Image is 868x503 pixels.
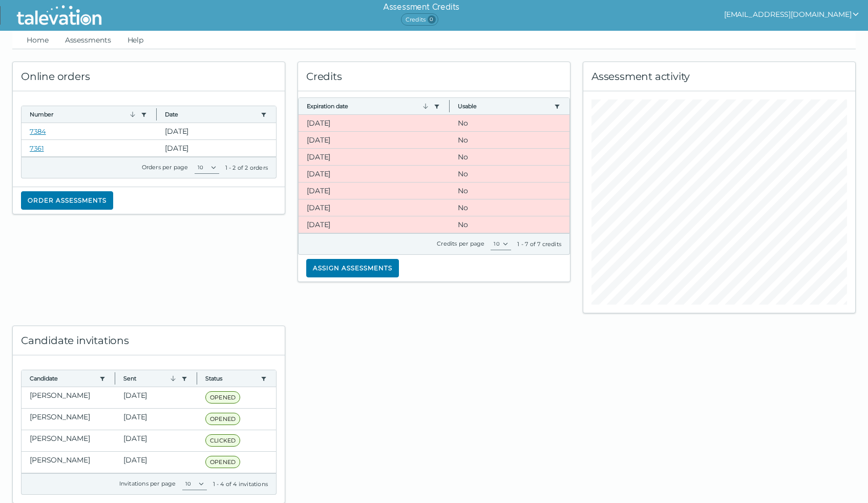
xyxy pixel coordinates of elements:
clr-dg-cell: [DATE] [115,430,197,451]
div: Credits [298,62,570,91]
button: Column resize handle [194,367,200,389]
clr-dg-cell: No [450,132,569,148]
button: show user actions [724,8,860,21]
span: Credits [401,13,438,26]
clr-dg-cell: [PERSON_NAME] [22,430,115,451]
button: Status [205,374,257,383]
span: OPENED [205,456,240,468]
button: Candidate [30,374,95,383]
button: Expiration date [307,102,430,110]
clr-dg-cell: [DATE] [115,409,197,430]
clr-dg-cell: [DATE] [115,387,197,408]
clr-dg-cell: [DATE] [299,216,450,233]
button: Order assessments [21,191,113,210]
clr-dg-cell: No [450,199,569,216]
button: Column resize handle [153,103,160,125]
div: Candidate invitations [13,326,285,355]
span: CLICKED [205,434,240,447]
clr-dg-cell: [PERSON_NAME] [22,409,115,430]
clr-dg-cell: [DATE] [299,132,450,148]
button: Usable [458,102,550,110]
a: Home [25,31,51,49]
a: 7361 [30,144,44,152]
button: Number [30,110,137,118]
clr-dg-cell: No [450,166,569,182]
div: 1 - 7 of 7 credits [517,240,561,248]
a: Assessments [63,31,113,49]
button: Column resize handle [112,367,118,389]
span: 0 [428,15,436,24]
button: Sent [123,374,177,383]
label: Invitations per page [119,480,176,487]
clr-dg-cell: [DATE] [299,115,450,131]
clr-dg-cell: No [450,183,569,199]
label: Orders per page [142,164,188,171]
clr-dg-cell: [DATE] [157,123,276,139]
a: Help [125,31,146,49]
clr-dg-cell: [DATE] [157,140,276,156]
div: 1 - 2 of 2 orders [225,164,268,172]
clr-dg-cell: [DATE] [299,149,450,165]
clr-dg-cell: [DATE] [299,199,450,216]
span: OPENED [205,391,240,404]
clr-dg-cell: [DATE] [115,452,197,473]
div: 1 - 4 of 4 invitations [213,480,268,488]
clr-dg-cell: No [450,115,569,131]
a: 7384 [30,127,46,135]
label: Credits per page [437,240,484,247]
clr-dg-cell: [PERSON_NAME] [22,452,115,473]
clr-dg-cell: [DATE] [299,166,450,182]
div: Online orders [13,62,285,91]
img: Talevation_Logo_Transparent_white.png [12,3,106,28]
clr-dg-cell: No [450,149,569,165]
button: Date [165,110,257,118]
h6: Assessment Credits [383,1,459,13]
div: Assessment activity [583,62,855,91]
clr-dg-cell: [PERSON_NAME] [22,387,115,408]
clr-dg-cell: No [450,216,569,233]
clr-dg-cell: [DATE] [299,183,450,199]
span: OPENED [205,413,240,425]
button: Assign assessments [306,259,399,277]
button: Column resize handle [446,95,453,117]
